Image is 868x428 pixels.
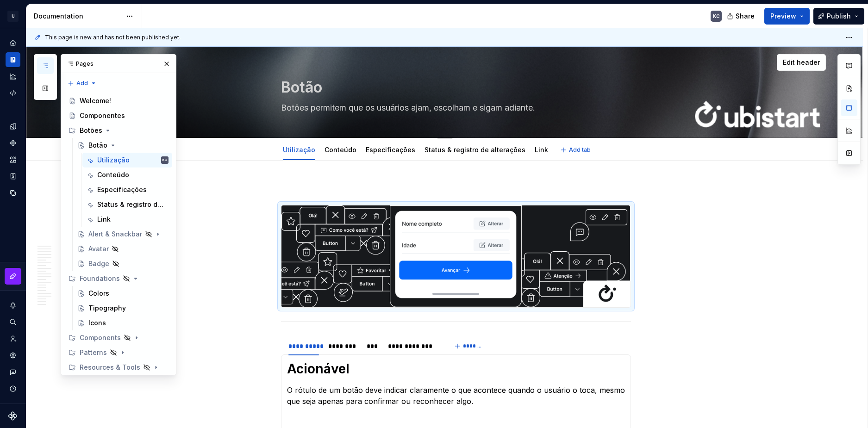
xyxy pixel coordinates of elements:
[74,301,172,316] a: Tipography
[74,227,172,242] a: Alert & Snackbar
[65,330,172,345] div: Components
[736,12,755,21] span: Share
[88,304,126,313] div: Tipography
[777,54,826,71] button: Edit header
[287,360,625,377] h1: Acionável
[279,100,629,115] textarea: Botões permitem que os usuários ajam, escolham e sigam adiante.
[764,8,810,25] button: Preview
[88,244,109,254] div: Avatar
[82,182,172,197] a: Especificações
[722,8,761,25] button: Share
[783,58,820,67] span: Edit header
[65,93,172,108] a: Welcome!
[34,12,121,21] div: Documentation
[6,136,20,150] a: Components
[6,315,20,329] button: Search ⌘K
[97,215,111,224] div: Link
[325,146,356,154] a: Conteúdo
[6,331,20,346] a: Invite team
[76,80,88,87] span: Add
[6,36,20,50] a: Home
[88,289,109,298] div: Colors
[6,186,20,200] a: Data sources
[425,146,525,154] a: Status & registro de alterações
[557,143,595,156] button: Add tab
[770,12,796,21] span: Preview
[6,69,20,84] a: Analytics
[74,316,172,330] a: Icons
[65,108,172,123] a: Componentes
[45,34,181,41] span: This page is new and has not been published yet.
[7,11,19,22] div: U
[813,8,864,25] button: Publish
[279,140,319,159] div: Utilização
[287,385,625,407] p: O rótulo de um botão deve indicar claramente o que acontece quando o usuário o toca, mesmo que se...
[88,141,107,150] div: Botão
[279,76,629,99] textarea: Botão
[362,140,419,159] div: Especificações
[6,348,20,363] a: Settings
[97,200,167,209] div: Status & registro de alterações
[80,363,140,372] div: Resources & Tools
[74,242,172,256] a: Avatar
[65,271,172,286] div: Foundations
[6,365,20,379] button: Contact support
[283,146,315,154] a: Utilização
[61,55,176,73] div: Pages
[82,197,172,212] a: Status & registro de alterações
[97,185,147,194] div: Especificações
[88,259,109,268] div: Badge
[2,6,24,26] button: U
[80,126,102,135] div: Botões
[569,146,591,154] span: Add tab
[80,348,107,357] div: Patterns
[74,138,172,153] a: Botão
[82,212,172,227] a: Link
[8,411,18,421] svg: Supernova Logo
[535,146,548,154] a: Link
[713,12,720,20] div: KC
[65,345,172,360] div: Patterns
[6,86,20,100] a: Code automation
[88,230,142,239] div: Alert & Snackbar
[65,123,172,138] div: Botões
[162,155,167,165] div: KC
[6,169,20,184] div: Storybook stories
[82,167,172,182] a: Conteúdo
[74,256,172,271] a: Badge
[6,298,20,313] button: Notifications
[827,12,851,21] span: Publish
[97,170,129,180] div: Conteúdo
[281,205,631,307] img: e357f963-7965-4b82-955e-0f758a2248b6.png
[321,140,360,159] div: Conteúdo
[531,140,552,159] div: Link
[6,152,20,167] a: Assets
[65,360,172,375] div: Resources & Tools
[6,52,20,67] a: Documentation
[80,274,120,283] div: Foundations
[65,93,172,375] div: Page tree
[82,153,172,167] a: UtilizaçãoKC
[421,140,529,159] div: Status & registro de alterações
[366,146,415,154] a: Especificações
[6,119,20,134] a: Design tokens
[88,318,106,328] div: Icons
[80,111,125,120] div: Componentes
[65,77,100,90] button: Add
[97,155,130,165] div: Utilização
[80,96,111,105] div: Welcome!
